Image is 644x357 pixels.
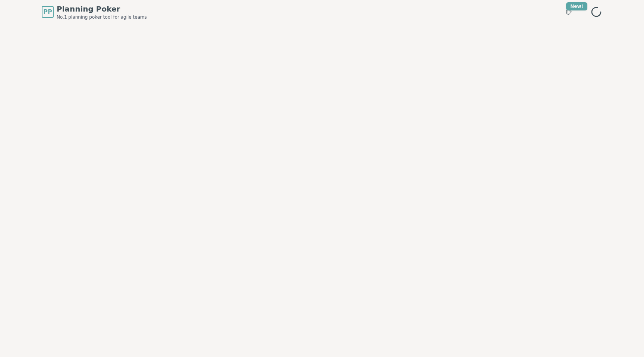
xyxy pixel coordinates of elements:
div: New! [566,2,587,10]
a: PPPlanning PokerNo.1 planning poker tool for agile teams [42,4,147,20]
span: No.1 planning poker tool for agile teams [57,14,147,20]
span: PP [43,7,52,16]
span: Planning Poker [57,4,147,14]
button: New! [562,5,575,19]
